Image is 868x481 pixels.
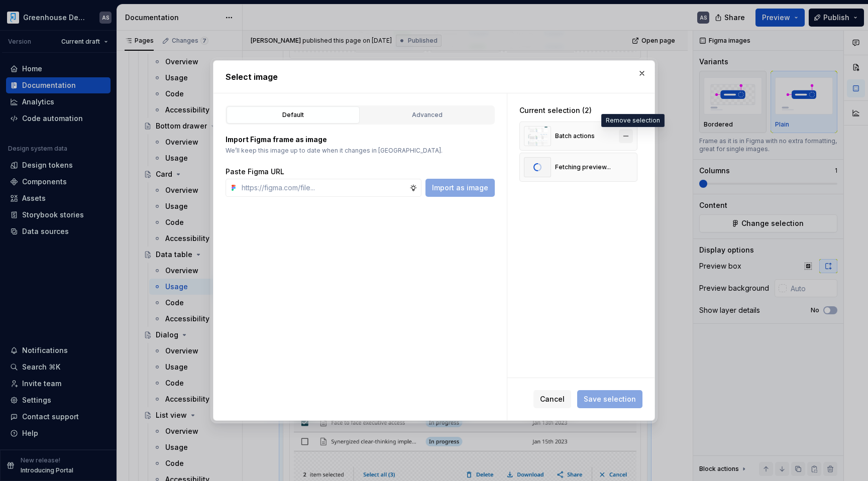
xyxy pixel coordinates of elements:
div: Advanced [364,110,490,120]
div: Remove selection [601,114,665,127]
input: https://figma.com/file... [238,179,409,197]
div: Fetching preview... [555,163,611,171]
button: Cancel [533,390,571,408]
p: Import Figma frame as image [226,135,495,145]
div: Current selection (2) [519,105,637,115]
span: Cancel [540,394,565,404]
p: We’ll keep this image up to date when it changes in [GEOGRAPHIC_DATA]. [226,147,495,155]
div: Batch actions [555,132,595,140]
h2: Select image [226,71,642,83]
div: Default [230,110,356,120]
label: Paste Figma URL [226,167,284,177]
